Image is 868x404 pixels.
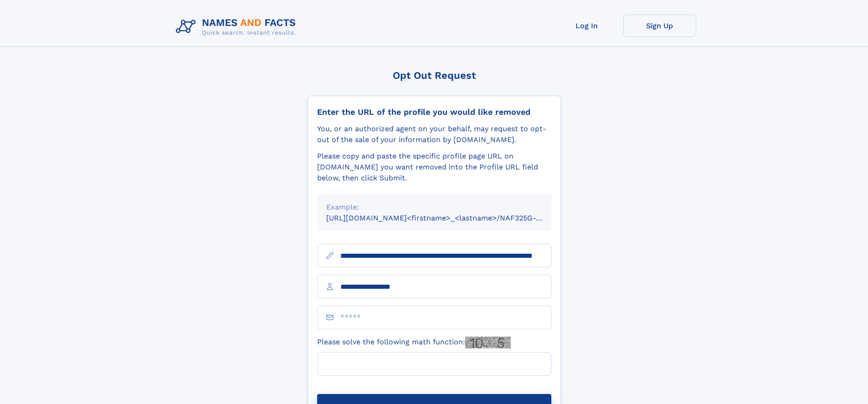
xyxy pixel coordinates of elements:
[326,202,542,213] div: Example:
[308,70,561,81] div: Opt Out Request
[317,151,551,184] div: Please copy and paste the specific profile page URL on [DOMAIN_NAME] you want removed into the Pr...
[550,15,623,37] a: Log In
[317,123,551,145] div: You, or an authorized agent on your behalf, may request to opt-out of the sale of your informatio...
[623,15,696,37] a: Sign Up
[317,337,511,348] label: Please solve the following math function:
[317,107,551,117] div: Enter the URL of the profile you would like removed
[326,214,569,222] small: [URL][DOMAIN_NAME]<firstname>_<lastname>/NAF325G-xxxxxxxx
[172,15,303,39] img: Logo Names and Facts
